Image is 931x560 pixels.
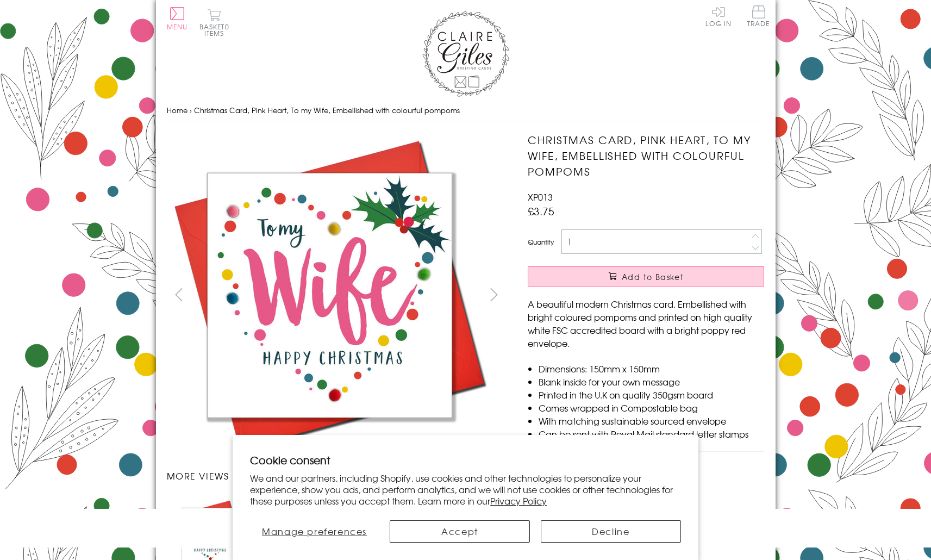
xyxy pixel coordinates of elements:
span: 0 items [204,22,229,38]
button: Manage preferences [250,520,379,543]
a: Log In [705,5,732,27]
span: XP013 [528,190,553,203]
li: Printed in the U.K on quality 350gsm board [539,388,764,401]
button: Basket0 items [199,9,229,36]
li: Blank inside for your own message [539,375,764,388]
span: Menu [167,22,188,32]
span: › [190,105,192,115]
li: With matching sustainable sourced envelope [539,414,764,427]
span: Trade [747,5,770,27]
button: Menu [167,7,188,30]
button: prev [167,282,191,307]
a: Privacy Policy [490,494,547,507]
button: Accept [390,520,530,543]
p: We and our partners, including Shopify, use cookies and other technologies to personalize your ex... [250,472,681,506]
button: Add to Basket [528,266,764,287]
h3: More views [167,469,507,482]
li: Can be sent with Royal Mail standard letter stamps [539,427,764,440]
img: Claire Giles Greetings Cards [422,11,509,97]
label: Quantity [528,237,554,247]
h2: Cookie consent [250,452,681,468]
span: £3.75 [528,203,554,219]
img: Christmas Card, Pink Heart, To my Wife, Embellished with colourful pompoms [506,132,832,458]
h1: Christmas Card, Pink Heart, To my Wife, Embellished with colourful pompoms [528,132,764,179]
button: next [482,282,506,307]
nav: breadcrumbs [167,99,765,122]
a: Trade [747,5,770,29]
li: Comes wrapped in Compostable bag [539,401,764,414]
span: Manage preferences [262,525,367,538]
span: Add to Basket [622,271,684,282]
p: A beautiful modern Christmas card. Embellished with bright coloured pompoms and printed on high q... [528,297,764,350]
button: Decline [541,520,681,543]
img: Christmas Card, Pink Heart, To my Wife, Embellished with colourful pompoms [166,132,492,458]
span: Christmas Card, Pink Heart, To my Wife, Embellished with colourful pompoms [194,105,460,115]
a: Home [167,105,188,115]
li: Dimensions: 150mm x 150mm [539,362,764,375]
